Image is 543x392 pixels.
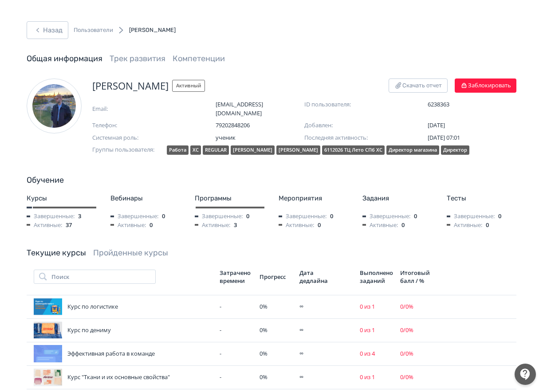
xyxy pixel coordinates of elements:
div: 6112026 ТЦ Лето СПб ХС [322,145,385,155]
span: 3 [234,221,237,230]
div: Директор [441,145,469,155]
span: Email: [92,105,181,114]
div: [PERSON_NAME] [231,145,275,155]
a: Трек развития [110,54,165,63]
span: [PERSON_NAME] [92,78,169,93]
a: Текущие курсы [27,248,86,258]
div: Курс по логистике [34,298,212,316]
div: Вебинары [110,193,180,204]
span: 0 [401,221,405,230]
span: Активные: [195,221,230,230]
div: - [220,373,252,382]
span: Завершенные: [279,212,327,221]
span: Системная роль: [92,133,181,142]
span: ученик [216,133,304,142]
div: Обучение [27,174,516,186]
span: 0 [318,221,321,230]
span: 37 [66,221,72,230]
span: 0 [162,212,165,221]
div: Работа [167,145,189,155]
span: ID пользователя: [304,100,393,109]
span: Завершенные: [195,212,243,221]
span: Завершенные: [27,212,75,221]
span: 0 % [260,302,268,310]
span: [DATE] [428,121,445,129]
div: Курс "Ткани и их основные свойства" [34,368,212,386]
a: Пройденные курсы [93,248,168,258]
button: Назад [27,21,68,39]
span: Завершенные: [110,212,158,221]
div: Директор магазина [386,145,439,155]
div: REGULAR [203,145,229,155]
div: ∞ [299,349,353,358]
a: Компетенции [173,54,225,63]
img: Валерий [27,78,82,133]
div: Дата дедлайна [299,269,331,285]
span: 3 [78,212,81,221]
div: [PERSON_NAME] [276,145,320,155]
span: 0 / 0 % [400,302,413,310]
span: 6238363 [428,100,516,109]
span: 0 из 4 [360,349,375,357]
span: 0 [498,212,501,221]
div: ∞ [299,326,353,335]
span: 0 из 1 [360,302,375,310]
span: 0 % [260,349,268,357]
span: 0 / 0 % [400,349,413,357]
div: Итоговый балл / % [400,269,433,285]
div: Курсы [27,193,96,204]
span: 0 [330,212,333,221]
div: Затрачено времени [220,269,252,285]
span: Активные: [110,221,146,230]
span: 0 % [260,326,268,334]
div: ∞ [299,302,353,311]
span: 0 из 1 [360,373,375,381]
div: Мероприятия [279,193,348,204]
div: Эффективная работа в команде [34,345,212,363]
button: Скачать отчет [389,78,448,93]
div: - [220,349,252,358]
a: Общая информация [27,54,102,63]
span: 0 / 0 % [400,373,413,381]
div: Прогресс [260,273,292,281]
div: ХС [190,145,201,155]
span: 0 из 1 [360,326,375,334]
span: Телефон: [92,121,181,130]
span: 0 [486,221,489,230]
span: 0 [414,212,417,221]
div: - [220,326,252,335]
div: Программы [195,193,264,204]
span: Последняя активность: [304,133,393,142]
div: Выполнено заданий [360,269,393,285]
button: Заблокировать [455,78,516,93]
span: 0 % [260,373,268,381]
span: Активные: [447,221,482,230]
span: 0 [150,221,153,230]
a: Пользователи [74,26,113,35]
span: Добавлен: [304,121,393,130]
span: [DATE] 07:01 [428,133,460,141]
div: ∞ [299,373,353,382]
span: Завершенные: [447,212,495,221]
span: 0 [246,212,249,221]
span: Завершенные: [362,212,410,221]
span: [EMAIL_ADDRESS][DOMAIN_NAME] [216,100,304,118]
span: Активный [172,80,205,92]
span: 79202848206 [216,121,304,130]
span: [PERSON_NAME] [129,27,176,33]
span: 0 / 0 % [400,326,413,334]
span: Активные: [27,221,62,230]
div: Задания [362,193,432,204]
div: Тесты [447,193,516,204]
div: Курс по дениму [34,321,212,339]
span: Группы пользователя: [92,145,163,157]
div: - [220,302,252,311]
span: Активные: [279,221,314,230]
span: Активные: [362,221,398,230]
